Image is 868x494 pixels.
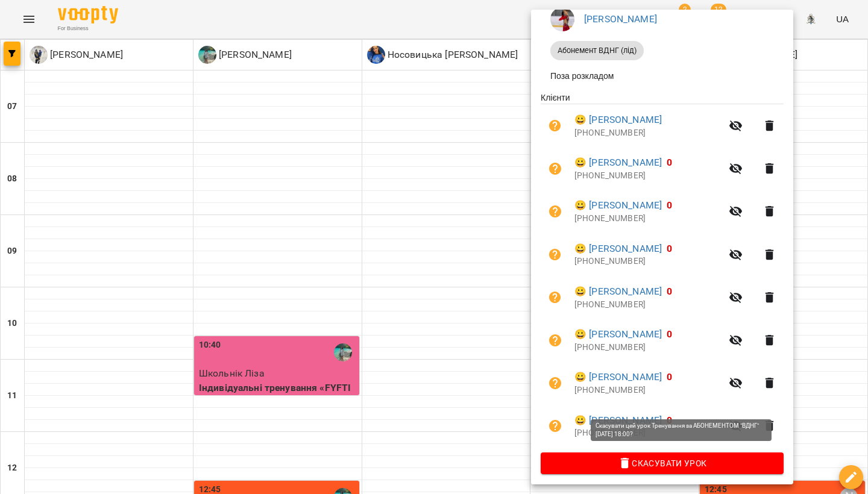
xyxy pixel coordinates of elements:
[550,456,774,471] span: Скасувати Урок
[667,243,672,254] span: 0
[574,155,662,170] a: 😀 [PERSON_NAME]
[574,413,662,428] a: 😀 [PERSON_NAME]
[667,414,672,426] span: 0
[574,127,722,139] p: [PHONE_NUMBER]
[667,199,672,211] span: 0
[574,427,722,439] p: [PHONE_NUMBER]
[550,7,574,31] img: d4df656d4e26a37f052297bfa2736557.jpeg
[574,213,722,225] p: [PHONE_NUMBER]
[541,65,784,87] li: Поза розкладом
[550,45,644,56] span: Абонемент ВДНГ (лід)
[541,154,570,183] button: Візит ще не сплачено. Додати оплату?
[541,452,784,474] button: Скасувати Урок
[574,242,662,256] a: 😀 [PERSON_NAME]
[541,92,784,452] ul: Клієнти
[541,411,570,440] button: Візит ще не сплачено. Додати оплату?
[667,328,672,340] span: 0
[574,284,662,299] a: 😀 [PERSON_NAME]
[574,198,662,213] a: 😀 [PERSON_NAME]
[541,283,570,312] button: Візит ще не сплачено. Додати оплату?
[574,113,662,127] a: 😀 [PERSON_NAME]
[541,240,570,269] button: Візит ще не сплачено. Додати оплату?
[667,286,672,297] span: 0
[574,342,722,354] p: [PHONE_NUMBER]
[574,255,722,267] p: [PHONE_NUMBER]
[541,197,570,226] button: Візит ще не сплачено. Додати оплату?
[574,370,662,384] a: 😀 [PERSON_NAME]
[541,326,570,355] button: Візит ще не сплачено. Додати оплату?
[574,170,722,182] p: [PHONE_NUMBER]
[584,13,657,25] a: [PERSON_NAME]
[667,371,672,383] span: 0
[541,369,570,398] button: Візит ще не сплачено. Додати оплату?
[574,384,722,396] p: [PHONE_NUMBER]
[574,299,722,311] p: [PHONE_NUMBER]
[574,327,662,342] a: 😀 [PERSON_NAME]
[541,111,570,140] button: Візит ще не сплачено. Додати оплату?
[667,157,672,168] span: 0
